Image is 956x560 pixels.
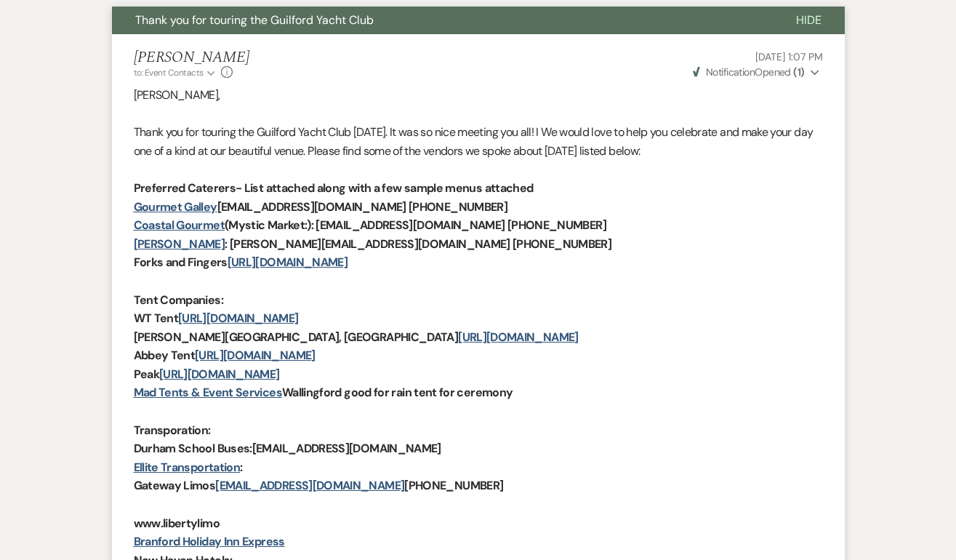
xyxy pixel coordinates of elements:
[691,65,823,80] button: NotificationOpened (1)
[134,86,823,105] p: [PERSON_NAME],
[215,478,404,493] a: [EMAIL_ADDRESS][DOMAIN_NAME]
[225,217,606,233] strong: (Mystic Market:): [EMAIL_ADDRESS][DOMAIN_NAME] [PHONE_NUMBER]
[134,534,285,549] a: Branford Holiday Inn Express
[134,329,459,345] strong: [PERSON_NAME][GEOGRAPHIC_DATA], [GEOGRAPHIC_DATA]
[159,367,279,382] a: [URL][DOMAIN_NAME]
[134,367,159,382] strong: Peak
[755,50,822,63] span: [DATE] 1:07 PM
[134,478,216,493] strong: Gateway Limos
[217,199,507,215] strong: [EMAIL_ADDRESS][DOMAIN_NAME] [PHONE_NUMBER]
[134,217,225,233] a: Coastal Gourmet
[134,311,179,326] strong: WT Tent
[134,460,241,475] a: Ellite Transportation
[134,236,225,252] a: [PERSON_NAME]
[252,441,441,456] strong: [EMAIL_ADDRESS][DOMAIN_NAME]
[693,65,805,79] span: Opened
[134,292,223,308] strong: Tent Companies:
[134,66,217,79] button: to: Event Contacts
[134,180,534,196] strong: Preferred Caterers- List attached along with a few sample menus attached
[458,329,578,345] a: [URL][DOMAIN_NAME]
[134,348,196,363] strong: Abbey Tent
[134,423,211,438] strong: Transporation:
[793,65,804,79] strong: ( 1 )
[706,65,755,79] span: Notification
[134,123,823,160] p: Thank you for touring the Guilford Yacht Club [DATE]. It was so nice meeting you all! I We would ...
[178,311,298,326] a: [URL][DOMAIN_NAME]
[773,7,845,34] button: Hide
[135,12,374,28] span: Thank you for touring the Guilford Yacht Club
[134,67,204,79] span: to: Event Contacts
[112,7,773,34] button: Thank you for touring the Guilford Yacht Club
[134,199,217,215] a: Gourmet Galley
[240,460,242,475] strong: :
[796,12,822,28] span: Hide
[134,385,282,400] a: Mad Tents & Event Services
[134,441,252,456] strong: Durham School Buses:
[134,255,228,270] strong: Forks and Fingers
[225,236,611,252] strong: : [PERSON_NAME][EMAIL_ADDRESS][DOMAIN_NAME] [PHONE_NUMBER]
[195,348,315,363] a: [URL][DOMAIN_NAME]
[228,255,348,270] a: [URL][DOMAIN_NAME]
[134,516,220,531] strong: www.libertylimo
[134,49,249,67] h5: [PERSON_NAME]
[282,385,513,400] strong: Wallingford good for rain tent for ceremony
[404,478,503,493] strong: [PHONE_NUMBER]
